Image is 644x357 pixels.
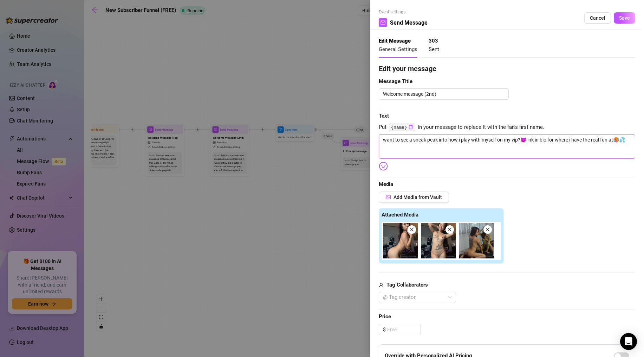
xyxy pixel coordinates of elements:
[386,195,391,200] span: picture
[387,324,421,335] input: Free
[447,227,452,232] span: close
[386,282,428,288] strong: Tag Collaborators
[379,192,449,203] button: Add Media from Vault
[379,113,389,119] strong: Text
[485,227,490,232] span: close
[614,12,635,24] button: Save
[619,15,630,21] span: Save
[380,20,385,25] span: mail
[409,227,414,232] span: close
[379,134,635,159] textarea: want to see a sneak peak into how i play with myself on my vip?😈link in bio for where i have the ...
[429,46,439,52] span: Sent
[390,18,428,27] span: Send Message
[393,194,442,200] span: Add Media from Vault
[429,38,438,44] strong: 303
[379,38,411,44] strong: Edit Message
[620,333,637,350] div: Open Intercom Messenger
[379,88,509,100] textarea: Welcome message (2nd)
[584,12,611,24] button: Cancel
[409,125,413,130] button: Click to Copy
[383,223,418,258] img: media
[421,223,456,258] img: media
[379,46,417,52] span: General Settings
[379,162,388,171] img: svg%3e
[409,125,413,129] span: copy
[590,15,605,21] span: Cancel
[379,64,436,73] strong: Edit your message
[459,223,494,258] img: media
[379,9,428,15] span: Event settings
[382,212,418,218] strong: Attached Media
[379,281,384,289] span: user
[379,78,412,84] strong: Message Title
[389,124,415,131] code: {name}
[379,123,635,132] span: Put in your message to replace it with the fan's first name.
[379,181,393,187] strong: Media
[379,313,391,320] strong: Price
